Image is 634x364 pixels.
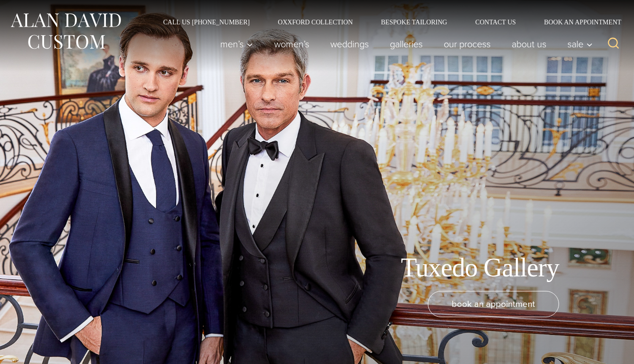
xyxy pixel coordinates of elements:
[501,35,557,53] a: About Us
[367,19,461,25] a: Bespoke Tailoring
[220,39,253,49] span: Men’s
[602,33,625,55] button: View Search Form
[530,19,625,25] a: Book an Appointment
[567,39,593,49] span: Sale
[433,35,501,53] a: Our Process
[264,35,320,53] a: Women’s
[380,35,433,53] a: Galleries
[210,35,598,53] nav: Primary Navigation
[428,291,559,317] a: book an appointment
[401,252,559,283] h1: Tuxedo Gallery
[149,19,264,25] a: Call Us [PHONE_NUMBER]
[452,297,535,311] span: book an appointment
[149,19,625,25] nav: Secondary Navigation
[461,19,530,25] a: Contact Us
[9,10,122,52] img: Alan David Custom
[320,35,380,53] a: weddings
[264,19,367,25] a: Oxxford Collection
